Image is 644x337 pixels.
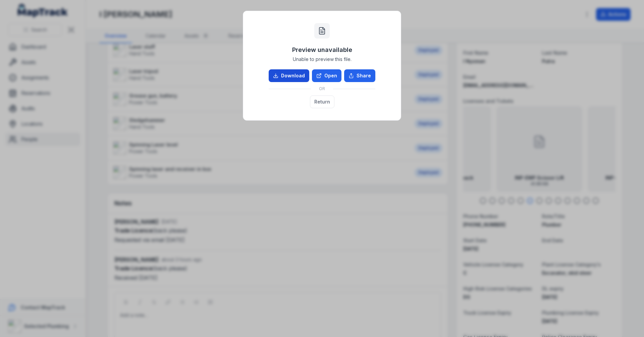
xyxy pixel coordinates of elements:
span: Unable to preview this file. [293,56,352,63]
a: Open [312,69,341,82]
button: Return [310,95,334,108]
a: Download [269,69,309,82]
div: OR [269,82,375,95]
h3: Preview unavailable [292,45,352,55]
button: Share [344,69,375,82]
